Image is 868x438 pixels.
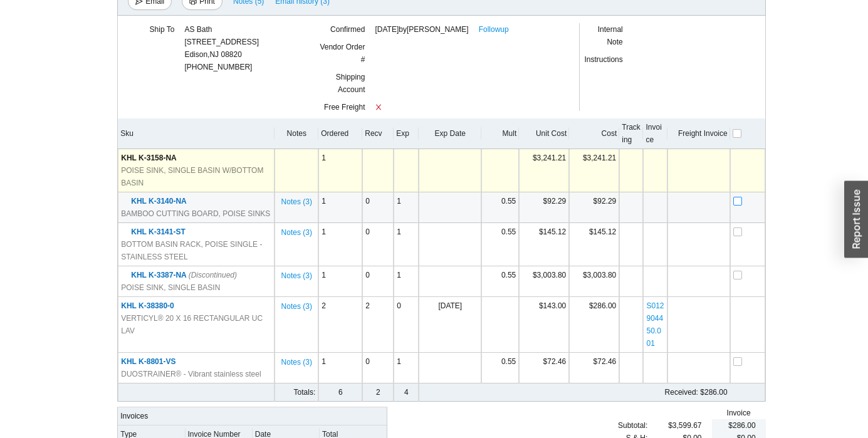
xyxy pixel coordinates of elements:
[281,269,312,282] span: Notes ( 3 )
[318,192,362,223] td: 1
[131,197,186,206] span: KHL K-3140-NA
[584,55,622,64] span: Instructions
[727,407,751,419] span: Invoice
[184,23,259,73] div: [PHONE_NUMBER]
[118,407,387,425] div: Invoices
[569,149,619,192] td: $3,241.21
[281,195,313,204] button: Notes (3)
[121,164,271,189] span: POISE SINK, SINGLE BASIN W/BOTTOM BASIN
[481,353,519,383] td: 0.55
[318,266,362,297] td: 1
[318,149,362,192] td: 1
[362,192,394,223] td: 0
[519,266,569,297] td: $3,003.80
[394,353,419,383] td: 1
[394,118,419,149] th: Exp
[131,227,185,236] span: KHL K-3141-ST
[281,226,312,239] span: Notes ( 3 )
[294,388,316,397] span: Totals:
[481,266,519,297] td: 0.55
[275,118,318,149] th: Notes
[324,103,365,112] span: Free Freight
[394,266,419,297] td: 1
[362,223,394,266] td: 0
[419,297,481,353] td: [DATE]
[419,118,481,149] th: Exp Date
[481,118,519,149] th: Mult
[394,383,419,402] td: 4
[375,23,468,36] span: [DATE] by [PERSON_NAME]
[362,266,394,297] td: 0
[519,118,569,149] th: Unit Cost
[667,118,730,149] th: Freight Invoice
[647,419,701,432] div: $3,599.67
[281,300,313,308] button: Notes (3)
[618,419,647,432] span: Subtotal:
[362,383,394,402] td: 2
[318,223,362,266] td: 1
[569,118,619,149] th: Cost
[281,196,312,208] span: Notes ( 3 )
[121,154,176,162] span: KHL K-3158-NA
[320,43,365,64] span: Vendor Order #
[336,73,365,94] span: Shipping Account
[665,388,698,397] span: Received:
[479,23,509,36] a: Followup
[569,192,619,223] td: $92.29
[121,281,220,294] span: POISE SINK, SINGLE BASIN
[281,300,312,313] span: Notes ( 3 )
[184,23,259,61] div: AS Bath [STREET_ADDRESS] Edison , NJ 08820
[722,419,756,432] div: $286.00
[121,207,270,220] span: BAMBOO CUTTING BOARD, POISE SINKS
[481,383,729,402] td: $286.00
[281,226,313,234] button: Notes (3)
[150,25,175,34] span: Ship To
[519,297,569,353] td: $143.00
[318,353,362,383] td: 1
[121,301,174,310] span: KHL K-38380-0
[121,368,261,380] span: DUOSTRAINER® - Vibrant stainless steel
[121,312,271,337] span: VERTICYL® 20 X 16 RECTANGULAR UC LAV
[189,271,237,279] i: (Discontinued)
[318,383,362,402] td: 6
[281,269,313,278] button: Notes (3)
[519,192,569,223] td: $92.29
[569,353,619,383] td: $72.46
[121,357,175,366] span: KHL K-8801-VS
[394,297,419,353] td: 0
[598,25,623,46] span: Internal Note
[362,118,394,149] th: Recv
[481,192,519,223] td: 0.55
[569,266,619,297] td: $3,003.80
[519,223,569,266] td: $145.12
[643,118,667,149] th: Invoice
[281,356,312,368] span: Notes ( 3 )
[281,355,313,364] button: Notes (3)
[120,127,272,140] div: Sku
[330,25,365,34] span: Confirmed
[619,118,643,149] th: Tracking
[394,192,419,223] td: 1
[375,103,382,111] span: close
[646,301,664,348] a: S012904450.001
[365,301,370,310] span: 2
[569,297,619,353] td: $286.00
[394,223,419,266] td: 1
[131,271,237,279] span: KHL K-3387-NA
[481,223,519,266] td: 0.55
[362,353,394,383] td: 0
[519,149,569,192] td: $3,241.21
[318,118,362,149] th: Ordered
[569,223,619,266] td: $145.12
[318,297,362,353] td: 2
[519,353,569,383] td: $72.46
[121,238,271,263] span: BOTTOM BASIN RACK, POISE SINGLE - STAINLESS STEEL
